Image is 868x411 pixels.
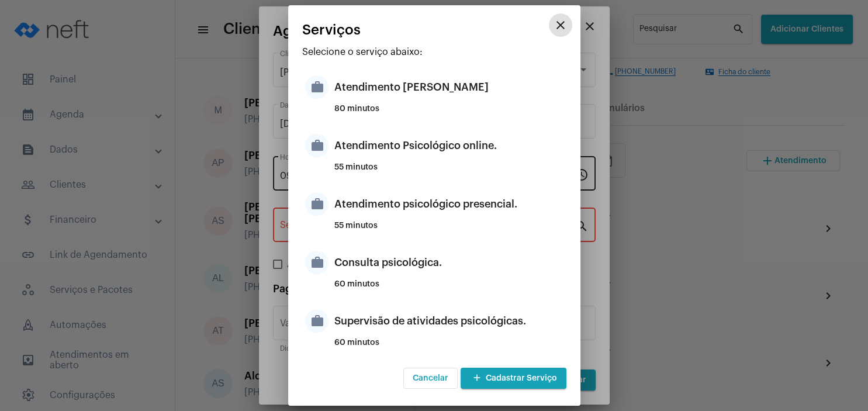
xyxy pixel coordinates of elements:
button: Cadastrar Serviço [461,368,566,389]
div: Atendimento psicológico presencial. [334,186,563,222]
div: Atendimento [PERSON_NAME] [334,70,563,105]
mat-icon: work [305,75,328,99]
p: Selecione o serviço abaixo: [302,47,566,57]
div: Atendimento Psicológico online. [334,128,563,163]
span: Serviços [302,22,361,37]
div: 60 minutos [334,339,563,356]
div: 55 minutos [334,163,563,181]
mat-icon: work [305,134,328,157]
mat-icon: close [554,18,568,32]
div: 55 minutos [334,222,563,239]
div: Consulta psicológica. [334,245,563,280]
span: Cadastrar Serviço [470,374,557,382]
mat-icon: work [305,309,328,333]
mat-icon: work [305,192,328,216]
mat-icon: work [305,251,328,274]
div: 60 minutos [334,280,563,298]
span: Cancelar [413,374,448,382]
div: 80 minutos [334,105,563,122]
button: Cancelar [403,368,458,389]
div: Supervisão de atividades psicológicas. [334,303,563,339]
mat-icon: add [470,371,484,386]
